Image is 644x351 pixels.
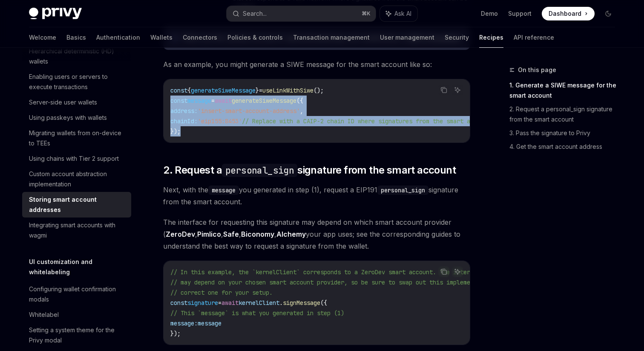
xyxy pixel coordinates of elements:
span: signature [187,299,218,307]
a: Enabling users or servers to execute transactions [22,69,131,95]
a: Demo [481,9,498,18]
a: Setting a system theme for the Privy modal [22,322,131,348]
span: ⌘ K [362,10,371,17]
img: dark logo [29,8,82,20]
div: Enabling users or servers to execute transactions [29,72,126,92]
a: Using chains with Tier 2 support [22,151,131,166]
a: Safe [223,230,239,239]
a: Basics [66,27,86,48]
span: 'insert-smart-account-address' [198,107,300,115]
span: Ask AI [394,9,411,18]
span: = [259,87,262,94]
div: Custom account abstraction implementation [29,169,126,189]
button: Copy the contents from the code block [438,266,449,277]
div: Using chains with Tier 2 support [29,154,119,164]
span: = [211,97,215,104]
code: message [208,186,239,195]
span: message [187,97,211,104]
div: Server-side user wallets [29,97,97,107]
div: Setting a system theme for the Privy modal [29,325,126,345]
button: Ask AI [380,6,417,21]
span: // In this example, the `kernelClient` corresponds to a ZeroDev smart account. The interface for ... [170,268,535,276]
a: Migrating wallets from on-device to TEEs [22,125,131,151]
span: generateSiweMessage [191,87,256,94]
span: const [170,97,187,104]
span: kernelClient [239,299,279,307]
a: Configuring wallet confirmation modals [22,281,131,307]
span: // may depend on your chosen smart account provider, so be sure to swap out this implementation f... [170,278,521,286]
button: Search...⌘K [227,6,376,21]
div: Search... [243,9,267,19]
button: Copy the contents from the code block [438,84,449,96]
a: Security [445,27,469,48]
a: 3. Pass the signature to Privy [509,126,622,140]
span: message: [170,319,198,327]
span: // correct one for your setup. [170,289,273,296]
span: }); [170,330,181,337]
span: The interface for requesting this signature may depend on which smart account provider ( , , , , ... [163,216,470,252]
span: On this page [518,65,556,75]
a: Connectors [183,27,217,48]
a: Transaction management [293,27,370,48]
div: Integrating smart accounts with wagmi [29,220,126,241]
a: Policies & controls [227,27,283,48]
a: Recipes [479,27,503,48]
span: await [221,299,239,307]
a: 1. Generate a SIWE message for the smart account [509,78,622,102]
a: Pimlico [197,230,221,239]
div: Whitelabel [29,310,59,320]
a: Support [508,9,532,18]
span: } [256,87,259,94]
span: message [198,319,221,327]
span: await [215,97,232,104]
span: useLinkWithSiwe [262,87,313,94]
span: As an example, you might generate a SIWE message for the smart account like so: [163,58,470,70]
a: Using passkeys with wallets [22,110,131,125]
span: . [279,299,283,307]
a: Alchemy [276,230,306,239]
a: Server-side user wallets [22,95,131,110]
a: User management [380,27,434,48]
span: const [170,299,187,307]
a: Wallets [150,27,172,48]
span: { [187,87,191,94]
span: address: [170,107,198,115]
div: Storing smart account addresses [29,194,126,215]
code: personal_sign [377,186,428,195]
button: Ask AI [452,266,463,277]
span: 2. Request a signature from the smart account [163,163,456,177]
span: ({ [296,97,303,104]
span: const [170,87,187,94]
a: Biconomy [241,230,274,239]
a: Whitelabel [22,307,131,322]
span: = [218,299,221,307]
div: Migrating wallets from on-device to TEEs [29,128,126,148]
span: // Replace with a CAIP-2 chain ID where signatures from the smart account can be verified [242,117,545,125]
span: 'eip155:8453' [198,117,242,125]
span: ({ [320,299,327,307]
div: Using passkeys with wallets [29,113,107,123]
span: // This `message` is what you generated in step (1) [170,309,344,317]
div: Configuring wallet confirmation modals [29,284,126,305]
span: Next, with the you generated in step (1), request a EIP191 signature from the smart account. [163,184,470,208]
a: ZeroDev [166,230,195,239]
span: generateSiweMessage [232,97,296,104]
a: 4. Get the smart account address [509,140,622,154]
a: 2. Request a personal_sign signature from the smart account [509,102,622,126]
code: personal_sign [222,164,297,177]
button: Ask AI [452,84,463,96]
a: Custom account abstraction implementation [22,166,131,192]
h5: UI customization and whitelabeling [29,257,131,277]
span: , [300,107,303,115]
span: (); [313,87,324,94]
span: Dashboard [549,9,581,18]
span: signMessage [283,299,320,307]
a: API reference [514,27,554,48]
span: chainId: [170,117,198,125]
a: Authentication [96,27,140,48]
a: Integrating smart accounts with wagmi [22,218,131,243]
button: Toggle dark mode [601,7,615,20]
a: Storing smart account addresses [22,192,131,218]
span: }); [170,128,181,135]
a: Welcome [29,27,56,48]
